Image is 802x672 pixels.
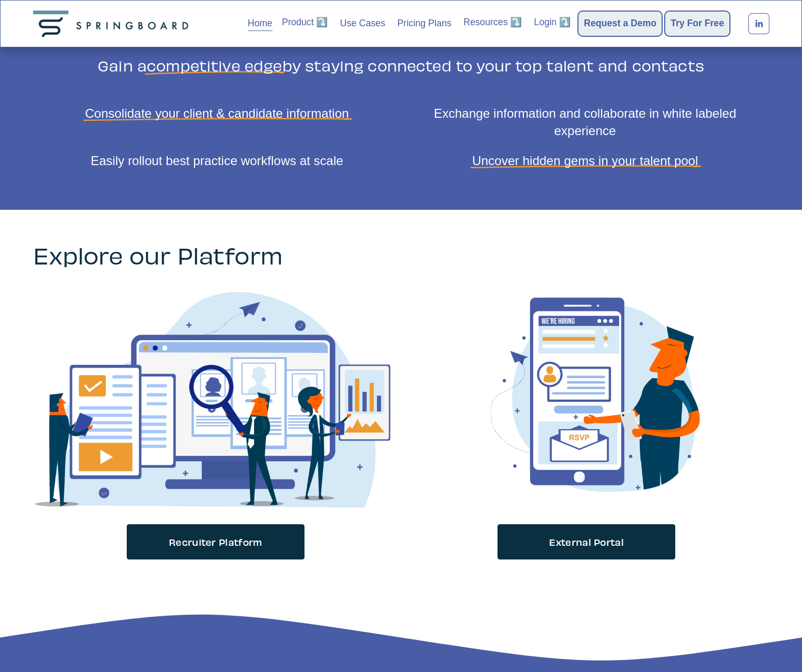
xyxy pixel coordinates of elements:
p: Exchange information and collaborate in white labeled experience [432,105,738,140]
span: Uncover hidden gems in your talent pool [472,154,698,168]
h4: Gain a by staying connected to your top talent and contacts [33,57,769,74]
span: Product ⤵️ [282,16,328,29]
span: competitive edge [147,56,282,74]
a: folder dropdown [282,15,328,30]
a: Pricing Plans [398,15,452,32]
span: Explore our Platform [33,240,283,269]
a: Use Cases [340,15,385,32]
a: Recruiter Platform [126,523,306,561]
span: Resources ⤵️ [463,16,522,29]
a: Request a Demo [584,16,656,31]
a: folder dropdown [463,15,522,30]
a: LinkedIn [748,13,769,34]
a: folder dropdown [534,15,571,30]
a: Home [248,15,272,32]
a: Try For Free [671,16,724,31]
iframe: Chat Widget [749,622,802,672]
span: Login ⤵️ [534,16,571,29]
p: Easily rollout best practice workflows at scale [64,152,370,170]
img: Springboard Technologies [33,11,193,37]
span: Consolidate your client & candidate information [85,106,349,120]
a: External Portal [496,523,676,561]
